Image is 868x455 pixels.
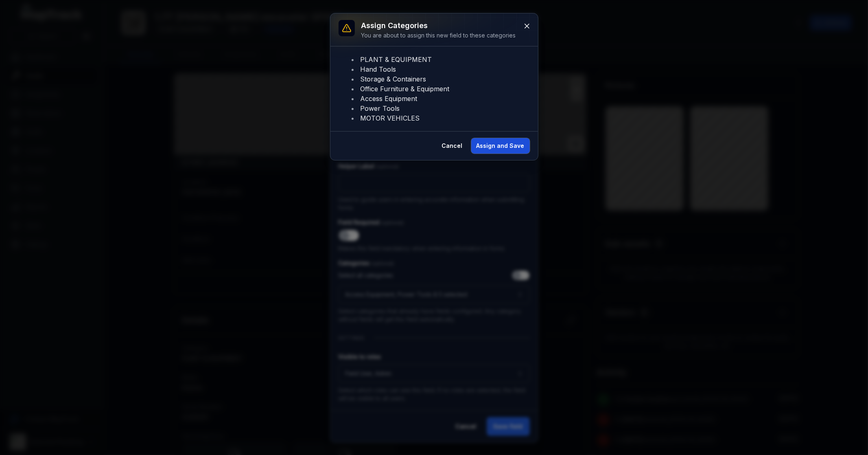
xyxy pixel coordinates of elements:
span: Access Equipment [361,95,418,103]
span: Power Tools [361,104,400,112]
span: Storage & Containers [361,75,426,83]
span: MOTOR VEHICLES [361,114,420,122]
span: Hand Tools [361,65,396,73]
h3: Assign categories [361,20,516,31]
span: PLANT & EQUIPMENT [361,55,432,64]
button: Assign and Save [471,138,530,154]
div: You are about to assign this new field to these categories [361,31,516,40]
span: Office Furniture & Equipment [361,85,450,93]
button: Cancel [437,138,468,154]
